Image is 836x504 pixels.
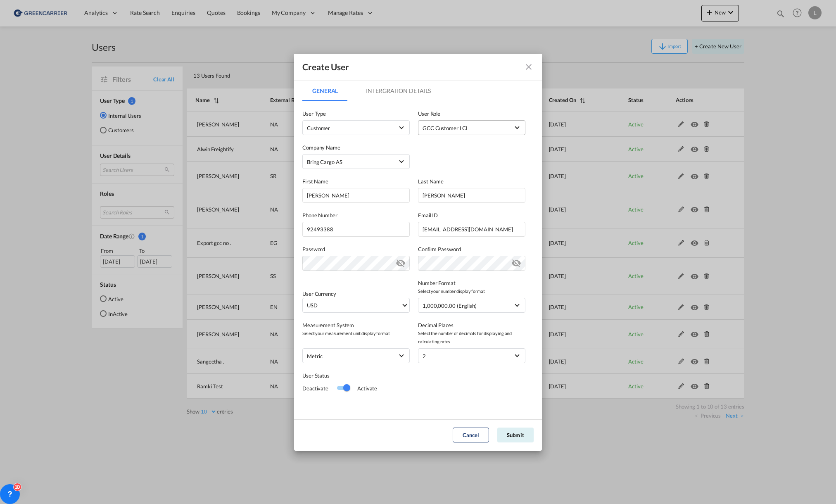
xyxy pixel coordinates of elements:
[453,428,489,442] button: Cancel
[418,109,525,118] label: User Role
[307,125,330,131] span: Customer
[337,382,349,395] md-switch: Switch 1
[497,428,534,442] button: Submit
[349,384,377,392] div: Activate
[302,177,410,185] label: First Name
[294,54,542,451] md-dialog: GeneralIntergration Details ...
[423,353,426,359] div: 2
[302,81,348,101] md-tab-item: General
[423,125,468,131] div: GCC Customer LCL
[302,384,337,392] div: Deactivate
[418,188,525,203] input: Last name
[302,222,410,237] input: 92493388
[302,290,336,297] label: User Currency
[418,287,525,295] span: Select your number display format
[302,188,410,203] input: First name
[418,211,525,219] label: Email ID
[418,222,525,237] input: Email
[302,120,410,135] md-select: company type of user: Customer
[302,109,410,118] label: User Type
[423,302,477,309] div: 1,000,000.00 (English)
[524,62,534,72] md-icon: icon-close fg-AAA8AD
[307,301,401,309] span: USD
[418,245,525,253] label: Confirm Password
[302,371,418,380] div: User Status
[307,353,322,359] div: metric
[418,279,525,287] label: Number Format
[302,329,410,338] span: Select your measurement unit display format
[302,154,410,169] md-select: Company: Bring Cargo AS
[302,81,449,101] md-pagination-wrapper: Use the left and right arrow keys to navigate between tabs
[302,245,410,253] label: Password
[418,120,525,135] md-select: {{(ctrl.parent.createData.viewShipper && !ctrl.parent.createData.user_data.role_id) ? 'N/A' : 'Se...
[302,62,349,72] div: Create User
[302,321,410,329] label: Measurement System
[520,59,537,75] button: icon-close fg-AAA8AD
[302,211,410,219] label: Phone Number
[302,298,410,313] md-select: Select Currency: $ USDUnited States Dollar
[302,143,410,152] label: Company Name
[307,159,342,165] div: Bring Cargo AS
[418,329,525,346] span: Select the number of decimals for displaying and calculating rates
[356,81,441,101] md-tab-item: Intergration Details
[511,257,521,266] md-icon: icon-eye-off
[396,257,406,266] md-icon: icon-eye-off
[418,321,525,329] label: Decimal Places
[418,177,525,185] label: Last Name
